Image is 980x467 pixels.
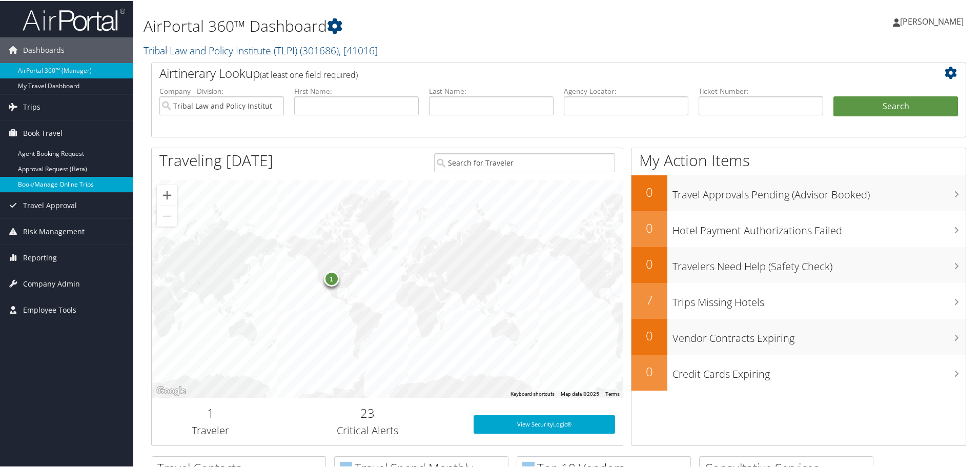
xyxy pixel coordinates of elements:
[631,149,966,170] h1: My Action Items
[631,246,966,282] a: 0Travelers Need Help (Safety Check)
[157,205,177,226] button: Zoom out
[300,43,339,56] span: ( 301686 )
[277,403,458,421] h2: 23
[260,68,358,79] span: (at least one field required)
[159,85,284,95] label: Company - Division:
[672,289,966,309] h3: Trips Missing Hotels
[159,149,273,170] h1: Traveling [DATE]
[631,362,667,379] h2: 0
[631,174,966,210] a: 0Travel Approvals Pending (Advisor Booked)
[144,43,378,56] a: Tribal Law and Policy Institute (TLPI)
[294,85,419,95] label: First Name:
[323,270,339,286] div: 1
[900,15,964,26] span: [PERSON_NAME]
[23,7,125,31] img: airportal-logo.png
[154,383,188,397] a: Open this area in Google Maps (opens a new window)
[277,422,458,437] h3: Critical Alerts
[631,218,667,236] h2: 0
[23,244,57,270] span: Reporting
[23,36,65,62] span: Dashboards
[631,210,966,246] a: 0Hotel Payment Authorizations Failed
[159,403,262,421] h2: 1
[23,270,80,296] span: Company Admin
[631,182,667,200] h2: 0
[159,64,890,81] h2: Airtinerary Lookup
[631,318,966,354] a: 0Vendor Contracts Expiring
[154,383,188,397] img: Google
[511,390,555,397] button: Keyboard shortcuts
[23,93,40,119] span: Trips
[631,290,667,308] h2: 7
[833,95,958,116] button: Search
[672,181,966,201] h3: Travel Approvals Pending (Advisor Booked)
[157,184,177,205] button: Zoom in
[434,152,615,171] input: Search for Traveler
[893,5,974,36] a: [PERSON_NAME]
[564,85,688,95] label: Agency Locator:
[672,325,966,344] h3: Vendor Contracts Expiring
[429,85,554,95] label: Last Name:
[23,192,77,217] span: Travel Approval
[672,217,966,237] h3: Hotel Payment Authorizations Failed
[144,14,697,36] h1: AirPortal 360™ Dashboard
[672,361,966,380] h3: Credit Cards Expiring
[631,354,966,390] a: 0Credit Cards Expiring
[605,390,620,396] a: Terms (opens in new tab)
[631,254,667,272] h2: 0
[339,43,378,56] span: , [ 41016 ]
[159,422,262,437] h3: Traveler
[631,326,667,343] h2: 0
[699,85,823,95] label: Ticket Number:
[23,218,85,243] span: Risk Management
[23,296,76,322] span: Employee Tools
[23,119,63,145] span: Book Travel
[631,282,966,318] a: 7Trips Missing Hotels
[672,253,966,273] h3: Travelers Need Help (Safety Check)
[474,414,615,433] a: View SecurityLogic®
[561,390,599,396] span: Map data ©2025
